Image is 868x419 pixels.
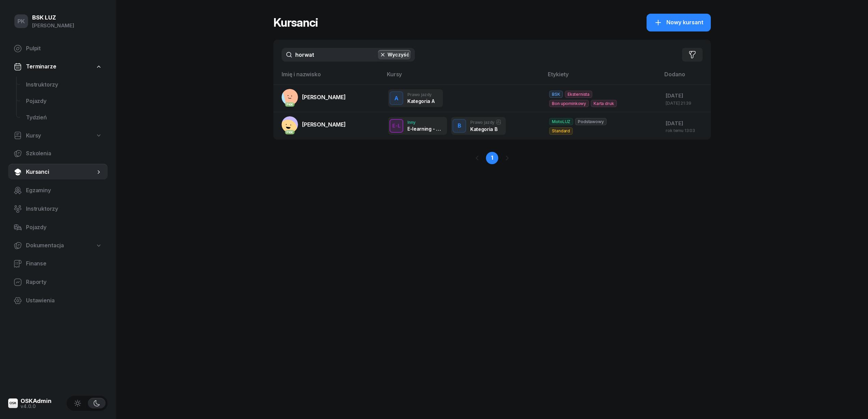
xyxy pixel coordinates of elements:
[26,241,64,250] span: Dokumentacja
[26,62,56,71] span: Terminarze
[549,91,563,98] span: BSK
[8,164,108,180] a: Kursanci
[32,21,74,30] div: [PERSON_NAME]
[666,101,705,105] div: [DATE] 21:39
[21,398,52,404] div: OSKAdmin
[26,131,41,140] span: Kursy
[390,119,403,133] button: E-L
[26,278,102,287] span: Raporty
[591,100,616,107] span: Karta druk
[8,274,108,290] a: Raporty
[470,126,501,132] div: Kategoria B
[26,80,102,89] span: Instruktorzy
[390,91,403,105] button: A
[660,70,711,84] th: Dodano
[26,186,102,195] span: Egzaminy
[452,119,466,133] button: B
[8,182,108,199] a: Egzaminy
[273,16,318,29] h1: Kursanci
[392,93,401,104] div: A
[666,128,705,133] div: rok temu 13:03
[282,89,346,105] a: PKK[PERSON_NAME]
[390,121,403,130] div: E-L
[486,152,498,164] a: 1
[549,127,573,134] span: Standard
[26,97,102,106] span: Pojazdy
[26,259,102,268] span: Finanse
[26,296,102,305] span: Ustawienia
[8,40,108,57] a: Pulpit
[383,70,544,84] th: Kursy
[8,398,18,408] img: logo-xs@2x.png
[666,91,705,100] div: [DATE]
[26,113,102,122] span: Tydzień
[666,119,705,128] div: [DATE]
[273,70,383,84] th: Imię i nazwisko
[8,219,108,236] a: Pojazdy
[407,126,443,132] div: E-learning - 90 dni
[32,15,74,21] div: BSK LUZ
[8,238,108,253] a: Dokumentacja
[26,223,102,232] span: Pojazdy
[378,50,411,60] button: Wyczyść
[282,48,415,62] input: Szukaj
[26,44,102,53] span: Pulpit
[17,18,25,24] span: PK
[26,205,102,213] span: Instruktorzy
[549,100,589,107] span: Bon upominkowy
[26,149,102,158] span: Szkolenia
[470,119,501,125] div: Prawo jazdy
[544,70,660,84] th: Etykiety
[647,14,711,31] button: Nowy kursant
[575,118,606,125] span: Podstawowy
[8,128,108,144] a: Kursy
[549,118,573,125] span: MotoLUZ
[8,145,108,162] a: Szkolenia
[8,292,108,309] a: Ustawienia
[8,256,108,272] a: Finanse
[455,120,464,132] div: B
[565,91,592,98] span: Eksternista
[21,404,52,409] div: v4.0.0
[8,201,108,217] a: Instruktorzy
[282,116,346,133] a: PKK[PERSON_NAME]
[407,98,434,104] div: Kategoria A
[302,94,346,101] span: [PERSON_NAME]
[21,93,108,109] a: Pojazdy
[666,18,703,27] span: Nowy kursant
[21,77,108,93] a: Instruktorzy
[302,121,346,128] span: [PERSON_NAME]
[21,109,108,126] a: Tydzień
[407,92,434,97] div: Prawo jazdy
[26,168,95,176] span: Kursanci
[285,102,295,107] div: PKK
[8,59,108,75] a: Terminarze
[407,120,443,125] div: Inny
[285,130,295,134] div: PKK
